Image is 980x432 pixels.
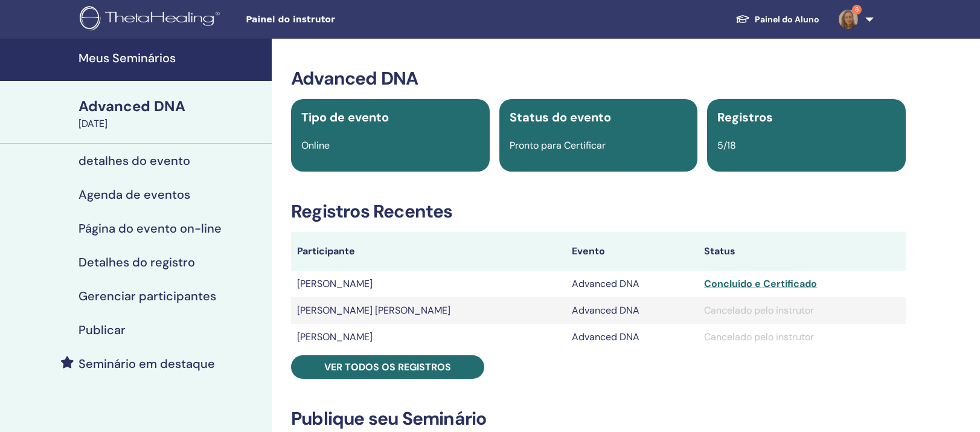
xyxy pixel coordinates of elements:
h3: Registros Recentes [291,201,906,222]
h4: Gerenciar participantes [78,289,216,303]
h4: Publicar [78,323,126,337]
h3: Publique seu Seminário [291,408,906,430]
span: Pronto para Certificar [510,139,606,152]
td: [PERSON_NAME] [PERSON_NAME] [291,297,566,324]
span: Tipo de evento [301,109,389,125]
span: Ver todos os registros [324,361,451,373]
span: Registros [717,109,773,125]
span: Painel do instrutor [246,13,427,26]
img: graduation-cap-white.svg [735,14,750,24]
td: Advanced DNA [566,297,698,324]
th: Evento [566,232,698,271]
td: Advanced DNA [566,324,698,350]
img: logo.png [80,6,224,33]
span: 5/18 [717,139,736,152]
h4: Seminário em destaque [78,356,215,371]
td: Advanced DNA [566,271,698,297]
div: Cancelado pelo instrutor [704,303,900,318]
span: Status do evento [510,109,611,125]
span: 6 [852,5,862,15]
h4: Meus Seminários [78,51,264,65]
div: Advanced DNA [78,96,264,117]
h3: Advanced DNA [291,68,906,89]
a: Ver todos os registros [291,355,484,379]
div: [DATE] [78,117,264,131]
td: [PERSON_NAME] [291,271,566,297]
a: Advanced DNA[DATE] [71,96,272,131]
div: Cancelado pelo instrutor [704,330,900,344]
h4: Agenda de eventos [78,187,190,202]
img: default.jpg [839,10,858,29]
h4: detalhes do evento [78,153,190,168]
td: [PERSON_NAME] [291,324,566,350]
a: Painel do Aluno [726,8,829,31]
h4: Detalhes do registro [78,255,195,269]
th: Participante [291,232,566,271]
th: Status [698,232,906,271]
div: Concluído e Certificado [704,277,900,291]
h4: Página do evento on-line [78,221,222,236]
span: Online [301,139,330,152]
